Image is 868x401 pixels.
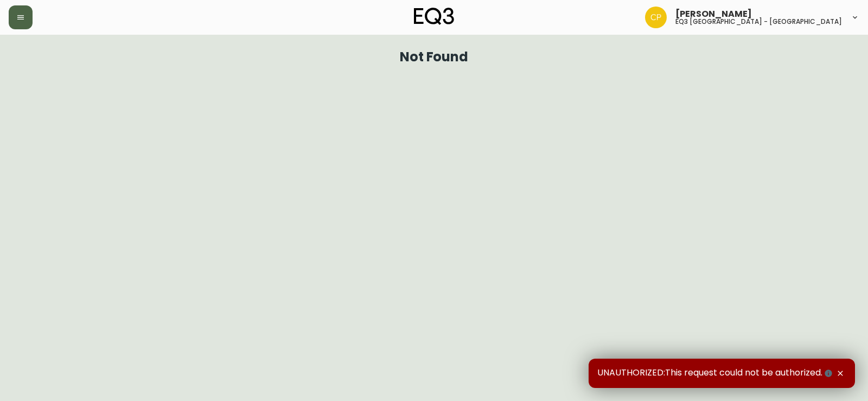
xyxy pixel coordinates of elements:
[414,8,454,25] img: logo
[400,52,469,62] h1: Not Found
[675,10,752,18] span: [PERSON_NAME]
[597,367,834,379] span: UNAUTHORIZED:This request could not be authorized.
[645,7,667,28] img: d4538ce6a4da033bb8b50397180cc0a5
[675,18,842,25] h5: eq3 [GEOGRAPHIC_DATA] - [GEOGRAPHIC_DATA]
